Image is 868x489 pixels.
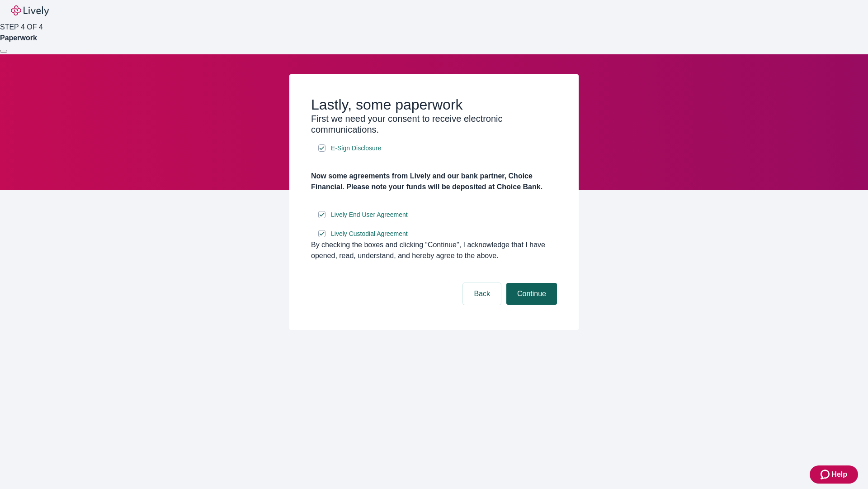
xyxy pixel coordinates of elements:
a: e-sign disclosure document [329,228,410,240]
svg: Zendesk support icon [821,469,831,480]
h3: First we need your consent to receive electronic communications. [311,113,557,135]
a: e-sign disclosure document [329,209,410,221]
h2: Lastly, some paperwork [311,96,557,113]
img: Lively [11,5,49,16]
button: Zendesk support iconHelp [810,465,858,484]
h4: Now some agreements from Lively and our bank partner, Choice Financial. Please note your funds wi... [311,171,557,192]
div: By checking the boxes and clicking “Continue", I acknowledge that I have opened, read, understand... [311,240,557,261]
span: Lively Custodial Agreement [331,229,408,239]
span: Help [831,469,847,480]
button: Continue [506,283,557,305]
a: e-sign disclosure document [329,143,383,154]
span: Lively End User Agreement [331,210,408,220]
button: Back [463,283,501,305]
span: E-Sign Disclosure [331,144,381,153]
